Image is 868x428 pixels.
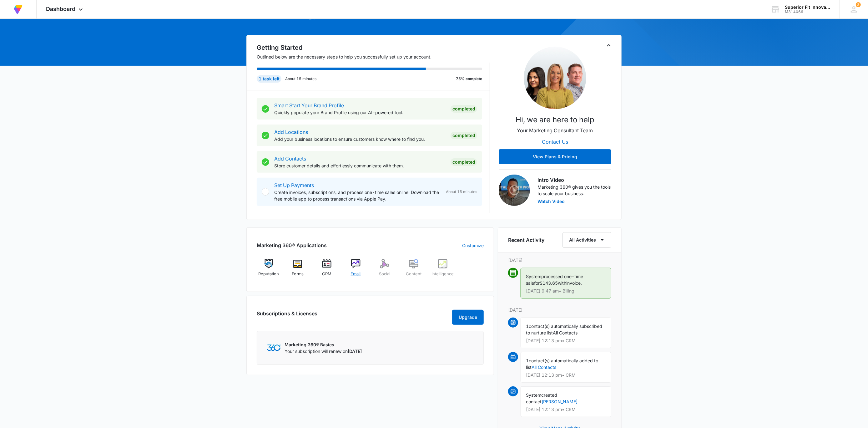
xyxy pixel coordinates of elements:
[267,344,281,351] img: Marketing 360 Logo
[348,349,362,354] span: [DATE]
[451,132,477,139] div: Completed
[431,271,454,277] span: Intelligence
[540,280,558,286] span: $143.65
[402,259,426,282] a: Content
[373,259,397,282] a: Social
[257,242,327,249] h2: Marketing 360® Applications
[462,242,484,249] a: Customize
[526,373,606,377] p: [DATE] 12:13 pm • CRM
[526,358,598,370] span: contact(s) automatically added to list
[856,2,861,7] span: 2
[274,102,344,109] a: Smart Start Your Brand Profile
[536,134,574,149] button: Contact Us
[257,259,281,282] a: Reputation
[274,182,314,188] a: Set Up Payments
[526,274,541,279] span: System
[537,199,565,204] button: Watch Video
[526,358,529,363] span: 1
[605,42,613,49] button: Toggle Collapse
[258,271,279,277] span: Reputation
[785,5,830,10] div: account name
[558,280,566,286] span: with
[315,259,339,282] a: CRM
[526,289,606,293] p: [DATE] 9:47 am • Billing
[553,330,578,335] span: All Contacts
[542,399,578,404] a: [PERSON_NAME]
[46,6,75,12] span: Dashboard
[526,392,541,398] span: System
[274,162,446,169] p: Store customer details and effortlessly communicate with them.
[566,280,582,286] span: invoice.
[406,271,421,277] span: Content
[344,259,368,282] a: Email
[526,339,606,343] p: [DATE] 12:13 pm • CRM
[537,184,611,197] p: Marketing 360® gives you the tools to scale your business.
[274,129,308,135] a: Add Locations
[526,274,583,286] span: processed one-time sale
[274,155,306,162] a: Add Contacts
[517,127,593,134] p: Your Marketing Consultant Team
[292,271,304,277] span: Forms
[257,310,317,322] h2: Subscriptions & Licenses
[257,53,490,60] p: Outlined below are the necessary steps to help you successfully set up your account.
[499,149,611,164] button: View Plans & Pricing
[257,75,281,83] div: 1 task left
[508,307,611,313] p: [DATE]
[285,348,362,354] p: Your subscription will renew on
[516,114,594,125] p: Hi, we are here to help
[452,310,484,325] button: Upgrade
[322,271,331,277] span: CRM
[508,236,544,244] h6: Recent Activity
[526,324,529,329] span: 1
[257,43,490,52] h2: Getting Started
[785,10,830,14] div: account id
[526,324,602,335] span: contact(s) automatically subscribed to nurture list
[351,271,361,277] span: Email
[286,259,310,282] a: Forms
[499,175,530,206] img: Intro Video
[274,109,446,116] p: Quickly populate your Brand Profile using our AI-powered tool.
[379,271,390,277] span: Social
[431,259,455,282] a: Intelligence
[451,158,477,166] div: Completed
[274,189,441,202] p: Create invoices, subscriptions, and process one-time sales online. Download the free mobile app t...
[508,257,611,263] p: [DATE]
[446,189,477,195] span: About 15 minutes
[856,2,861,7] div: notifications count
[285,76,316,82] p: About 15 minutes
[274,136,446,142] p: Add your business locations to ensure customers know where to find you.
[456,76,482,82] p: 75% complete
[532,364,556,370] a: All Contacts
[526,392,557,404] span: created contact
[537,176,611,184] h3: Intro Video
[563,232,611,248] button: All Activities
[526,407,606,412] p: [DATE] 12:13 pm • CRM
[13,4,24,15] img: Volusion
[534,280,540,286] span: for
[285,341,362,348] p: Marketing 360® Basics
[451,105,477,113] div: Completed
